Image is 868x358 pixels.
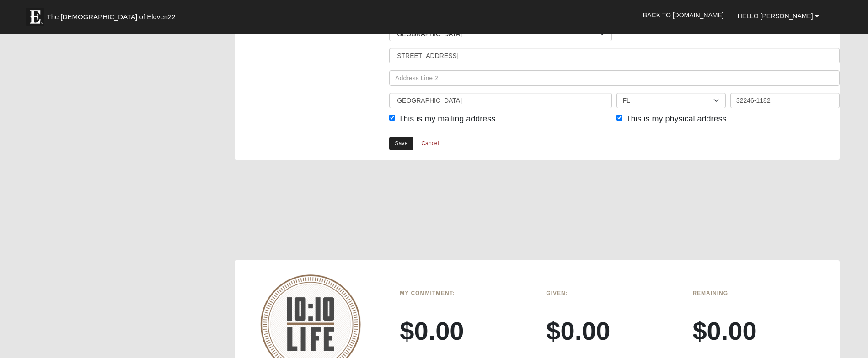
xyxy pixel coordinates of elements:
[626,114,726,123] span: This is my physical address
[415,137,445,151] a: Cancel
[398,114,495,123] span: This is my mailing address
[731,5,826,27] a: Hello [PERSON_NAME]
[400,290,532,296] h6: My Commitment:
[389,137,413,150] a: Save
[47,12,175,21] span: The [DEMOGRAPHIC_DATA] of Eleven22
[692,290,825,296] h6: Remaining:
[546,316,679,346] h3: $0.00
[692,316,825,346] h3: $0.00
[738,12,813,20] span: Hello [PERSON_NAME]
[616,115,622,121] input: This is my physical address
[26,8,44,26] img: Eleven22 logo
[730,93,840,108] input: Zip
[389,115,395,121] input: This is my mailing address
[21,3,204,26] a: The [DEMOGRAPHIC_DATA] of Eleven22
[636,4,731,26] a: Back to [DOMAIN_NAME]
[389,48,839,63] input: Address Line 1
[389,93,612,108] input: City
[546,290,679,296] h6: Given:
[400,316,532,346] h3: $0.00
[389,70,839,86] input: Address Line 2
